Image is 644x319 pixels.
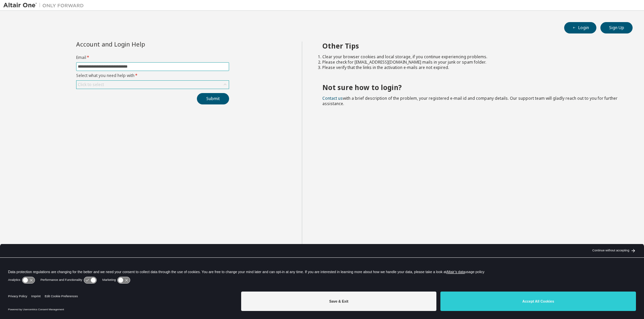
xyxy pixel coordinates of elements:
[76,81,229,89] div: Click to select
[78,82,104,87] div: Click to select
[197,93,229,104] button: Submit
[76,55,229,60] label: Email
[3,2,87,9] img: Altair One
[322,42,621,50] h2: Other Tips
[322,54,621,60] li: Clear your browser cookies and local storage, if you continue experiencing problems.
[76,42,199,47] div: Account and Login Help
[564,22,596,33] button: Login
[322,83,621,92] h2: Not sure how to login?
[600,22,633,33] button: Sign Up
[322,65,621,70] li: Please verify that the links in the activation e-mails are not expired.
[322,95,343,101] a: Contact us
[322,60,621,65] li: Please check for [EMAIL_ADDRESS][DOMAIN_NAME] mails in your junk or spam folder.
[322,95,618,106] span: with a brief description of the problem, your registered e-mail id and company details. Our suppo...
[76,73,229,78] label: Select what you need help with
